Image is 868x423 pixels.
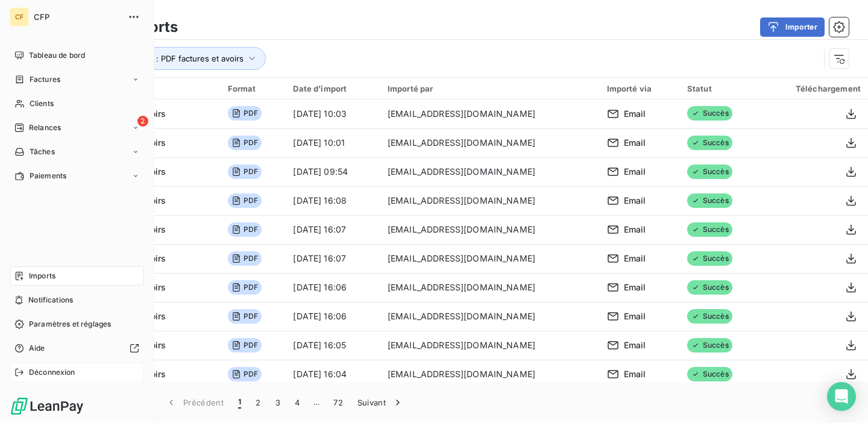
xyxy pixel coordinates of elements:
span: PDF [228,309,262,324]
td: [EMAIL_ADDRESS][DOMAIN_NAME] [380,273,600,302]
span: Succès [687,309,732,324]
button: 1 [231,390,248,415]
span: PDF [228,251,262,266]
div: Importé via [607,84,673,93]
span: CFP [34,12,121,22]
span: Notifications [28,295,73,305]
td: [EMAIL_ADDRESS][DOMAIN_NAME] [380,331,600,360]
td: [DATE] 16:05 [286,331,380,360]
div: Format [228,84,279,93]
button: 4 [288,390,307,415]
span: Email [624,108,646,120]
span: Email [624,339,646,351]
span: PDF [228,164,262,179]
span: PDF [228,367,262,381]
span: Paramètres et réglages [29,319,111,330]
span: Clients [30,98,54,109]
span: Aide [29,343,45,354]
div: Importé par [388,84,593,93]
span: Email [624,137,646,149]
td: [EMAIL_ADDRESS][DOMAIN_NAME] [380,215,600,244]
button: Type d’import : PDF factures et avoirs [86,47,266,70]
td: [DATE] 16:08 [286,186,380,215]
td: [DATE] 16:07 [286,244,380,273]
span: PDF [228,136,262,150]
span: Email [624,195,646,207]
span: Succès [687,136,732,150]
span: PDF [228,222,262,237]
td: [DATE] 16:06 [286,302,380,331]
span: Email [624,224,646,236]
div: Téléchargement [767,84,861,93]
td: [EMAIL_ADDRESS][DOMAIN_NAME] [380,360,600,389]
span: Email [624,310,646,322]
td: [DATE] 10:03 [286,99,380,128]
span: … [307,393,326,412]
span: Email [624,281,646,293]
button: 72 [326,390,350,415]
span: Succès [687,367,732,381]
span: Déconnexion [29,367,75,378]
span: Email [624,166,646,178]
button: Précédent [158,390,231,415]
button: 3 [268,390,288,415]
span: PDF [228,106,262,121]
span: Imports [29,271,55,281]
td: [DATE] 10:01 [286,128,380,157]
button: Suivant [350,390,411,415]
span: Factures [30,74,60,85]
td: [EMAIL_ADDRESS][DOMAIN_NAME] [380,302,600,331]
span: PDF [228,193,262,208]
span: 2 [137,116,148,127]
span: PDF [228,338,262,352]
td: [EMAIL_ADDRESS][DOMAIN_NAME] [380,244,600,273]
span: Succès [687,251,732,266]
div: CF [10,7,29,27]
span: PDF [228,280,262,295]
span: Email [624,252,646,265]
span: Email [624,368,646,380]
td: [EMAIL_ADDRESS][DOMAIN_NAME] [380,186,600,215]
span: 1 [238,396,241,409]
td: [EMAIL_ADDRESS][DOMAIN_NAME] [380,157,600,186]
td: [DATE] 16:07 [286,215,380,244]
span: Succès [687,193,732,208]
a: Aide [10,339,144,358]
button: Importer [760,17,825,37]
span: Succès [687,338,732,352]
td: [DATE] 16:06 [286,273,380,302]
span: Type d’import : PDF factures et avoirs [103,54,244,63]
span: Paiements [30,171,66,181]
td: [DATE] 09:54 [286,157,380,186]
div: Date d’import [293,84,373,93]
div: Open Intercom Messenger [827,382,856,411]
span: Tâches [30,146,55,157]
span: Succès [687,280,732,295]
span: Succès [687,106,732,121]
span: Tableau de bord [29,50,85,61]
span: Succès [687,164,732,179]
td: [EMAIL_ADDRESS][DOMAIN_NAME] [380,128,600,157]
div: Statut [687,84,753,93]
td: [DATE] 16:04 [286,360,380,389]
span: Succès [687,222,732,237]
img: Logo LeanPay [10,396,84,416]
span: Relances [29,122,61,133]
button: 2 [248,390,268,415]
td: [EMAIL_ADDRESS][DOMAIN_NAME] [380,99,600,128]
